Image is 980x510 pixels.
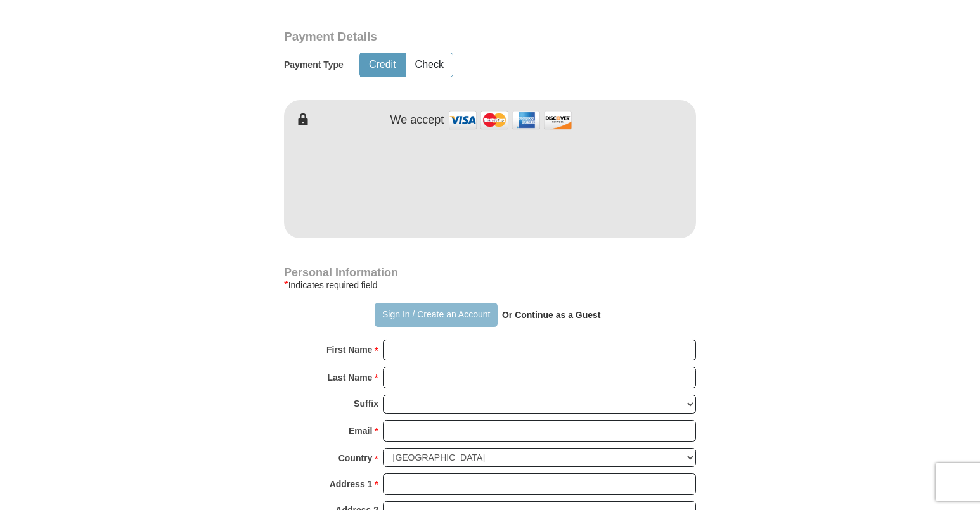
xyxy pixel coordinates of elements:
strong: First Name [326,341,372,359]
h3: Payment Details [284,30,607,44]
strong: Suffix [354,395,378,412]
img: credit cards accepted [447,106,574,134]
h5: Payment Type [284,60,344,70]
strong: Email [349,422,372,440]
h4: We accept [390,113,444,127]
div: Indicates required field [284,277,696,293]
strong: Last Name [328,369,373,386]
button: Check [406,53,453,77]
h4: Personal Information [284,267,696,277]
strong: Country [338,449,373,467]
button: Sign In / Create an Account [375,303,497,327]
strong: Or Continue as a Guest [502,310,601,320]
button: Credit [360,53,405,77]
strong: Address 1 [330,475,373,493]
